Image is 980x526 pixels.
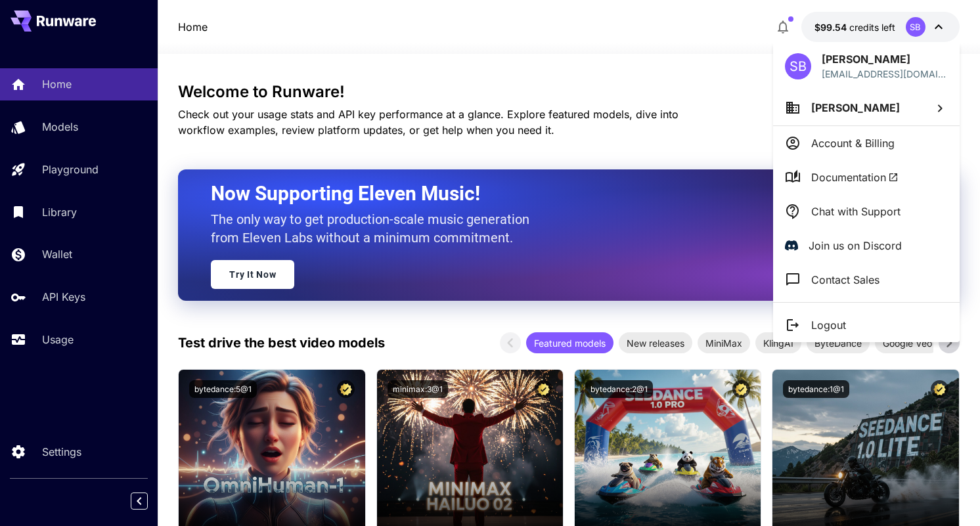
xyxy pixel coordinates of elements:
p: Contact Sales [811,272,880,288]
span: Documentation [811,169,899,185]
span: [PERSON_NAME] [811,101,900,114]
div: SB [785,53,811,79]
p: Logout [811,317,846,333]
div: thegoldenshelf@happyhomemakertips.com [822,67,948,81]
p: [EMAIL_ADDRESS][DOMAIN_NAME] [822,67,948,81]
p: [PERSON_NAME] [822,51,948,67]
p: Chat with Support [811,204,901,219]
button: [PERSON_NAME] [773,90,960,125]
p: Account & Billing [811,135,895,151]
p: Join us on Discord [809,238,902,253]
